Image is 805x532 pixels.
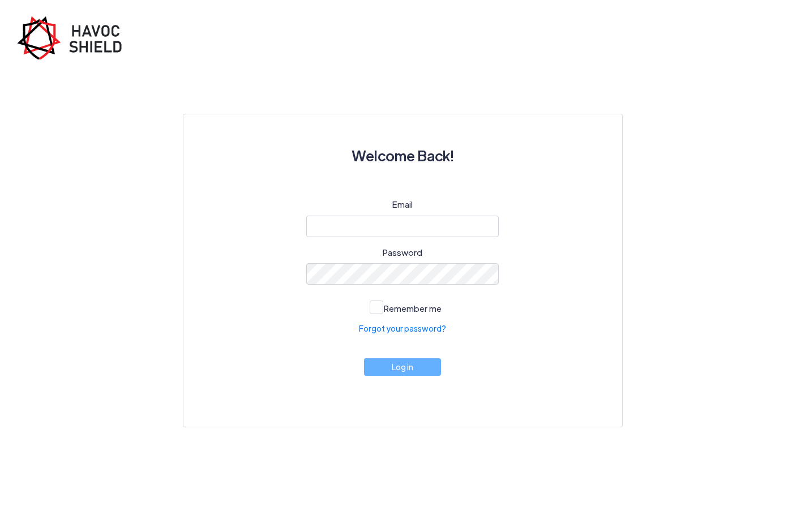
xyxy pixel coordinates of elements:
[359,323,446,334] a: Forgot your password?
[383,246,422,259] label: Password
[211,141,595,170] h3: Welcome Back!
[17,16,130,59] img: havoc-shield-register-logo.png
[384,303,442,314] span: Remember me
[392,198,413,211] label: Email
[364,358,441,376] button: Log in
